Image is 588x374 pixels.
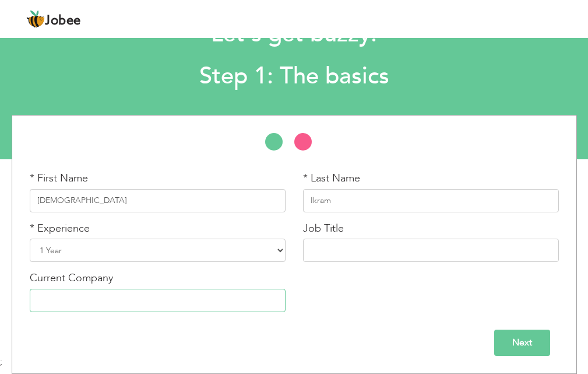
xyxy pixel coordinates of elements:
[303,171,360,186] label: * Last Name
[45,15,81,27] span: Jobee
[199,19,389,50] h1: Let's get buzzy!
[303,221,344,236] label: Job Title
[199,61,389,92] h2: Step 1: The basics
[26,10,45,29] img: jobee.io
[494,330,550,356] input: Next
[30,171,88,186] label: * First Name
[30,221,90,236] label: * Experience
[30,271,113,286] label: Current Company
